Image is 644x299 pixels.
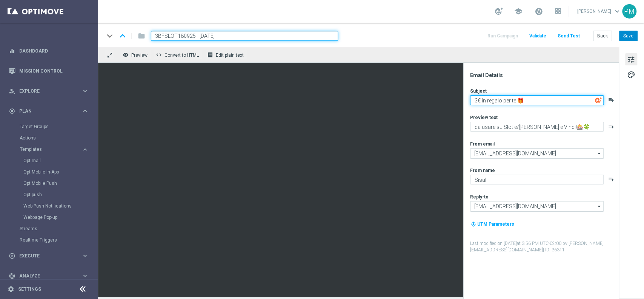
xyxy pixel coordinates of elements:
[19,274,81,278] span: Analyze
[123,52,129,58] i: remove_red_eye
[514,7,523,15] span: school
[23,212,97,223] div: Webpage Pop-up
[164,53,199,58] span: Convert to HTML
[9,273,81,279] div: Analyze
[625,68,637,81] button: palette
[19,109,81,113] span: Plan
[608,123,614,129] button: playlist_add
[9,88,15,95] i: person_search
[19,41,89,61] a: Dashboard
[20,147,81,152] div: Templates
[471,222,476,227] i: my_location
[19,89,81,93] span: Explore
[154,50,202,60] button: code Convert to HTML
[19,61,89,81] a: Mission Control
[151,31,338,41] input: Enter a unique template name
[23,169,78,175] a: OptiMobile In-App
[470,167,495,174] label: From name
[20,234,97,246] div: Realtime Triggers
[470,115,498,121] label: Preview text
[23,214,78,220] a: Webpage Pop-up
[23,192,78,198] a: Optipush
[121,50,151,60] button: remove_red_eye Preview
[9,48,15,54] i: equalizer
[23,180,78,186] a: OptiMobile Push
[20,147,74,152] span: Templates
[81,252,89,259] i: keyboard_arrow_right
[23,158,78,164] a: Optimail
[9,61,89,81] div: Mission Control
[470,88,487,94] label: Subject
[20,144,97,223] div: Templates
[470,220,515,228] button: my_location UTM Parameters
[216,53,244,58] span: Edit plain text
[470,194,489,200] label: Reply-to
[23,189,97,200] div: Optipush
[81,87,89,95] i: keyboard_arrow_right
[556,31,581,41] button: Send Test
[117,30,128,42] i: keyboard_arrow_up
[23,178,97,189] div: OptiMobile Push
[20,223,97,234] div: Streams
[81,146,89,153] i: keyboard_arrow_right
[596,149,603,158] i: arrow_drop_down
[23,155,97,166] div: Optimail
[9,253,81,259] div: Execute
[470,201,604,212] input: Select
[8,68,89,74] button: Mission Control
[613,7,621,15] span: keyboard_arrow_down
[9,88,81,95] div: Explore
[470,240,618,253] label: Last modified on [DATE] at 3:56 PM UTC-02:00 by [PERSON_NAME][EMAIL_ADDRESS][DOMAIN_NAME]
[8,48,89,54] button: equalizer Dashboard
[20,132,97,144] div: Actions
[477,222,514,227] span: UTM Parameters
[156,52,162,58] span: code
[8,253,89,259] button: play_circle_outline Execute keyboard_arrow_right
[627,70,635,80] span: palette
[8,88,89,94] button: person_search Explore keyboard_arrow_right
[9,273,15,279] i: track_changes
[470,72,618,79] div: Email Details
[9,108,81,115] div: Plan
[131,53,148,58] span: Preview
[81,107,89,115] i: keyboard_arrow_right
[20,124,78,130] a: Target Groups
[576,6,622,17] a: [PERSON_NAME]keyboard_arrow_down
[8,273,89,279] button: track_changes Analyze keyboard_arrow_right
[608,176,614,182] button: playlist_add
[9,108,15,115] i: gps_fixed
[625,53,637,65] button: tune
[529,33,546,39] span: Validate
[9,41,89,61] div: Dashboard
[543,247,565,253] span: | ID: 36311
[595,97,602,104] img: optiGenie.svg
[20,146,89,152] button: Templates keyboard_arrow_right
[8,108,89,114] button: gps_fixed Plan keyboard_arrow_right
[8,286,14,293] i: settings
[23,166,97,178] div: OptiMobile In-App
[9,253,15,259] i: play_circle_outline
[619,31,638,41] button: Save
[608,97,614,103] button: playlist_add
[207,52,213,58] i: receipt
[596,201,603,211] i: arrow_drop_down
[593,31,612,41] button: Back
[20,121,97,132] div: Target Groups
[81,272,89,279] i: keyboard_arrow_right
[23,200,97,212] div: Web Push Notifications
[20,226,78,232] a: Streams
[627,55,635,65] span: tune
[470,141,495,147] label: From email
[528,31,547,41] button: Validate
[622,4,636,19] div: PM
